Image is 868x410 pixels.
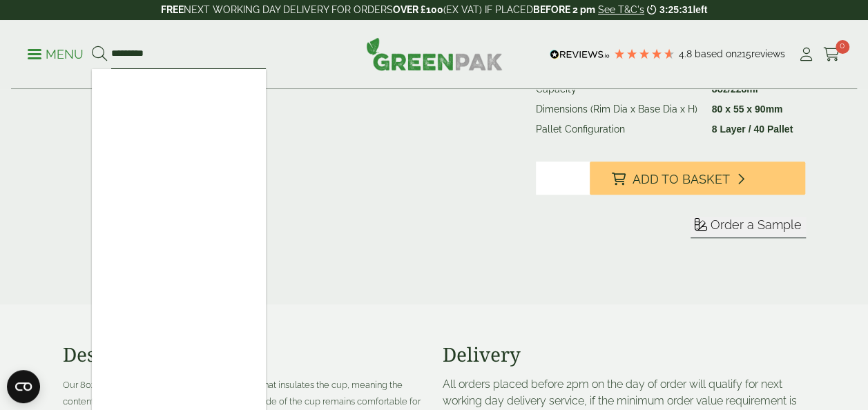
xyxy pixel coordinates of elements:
[550,50,610,59] img: REVIEWS.io
[530,99,706,119] td: Dimensions (Rim Dia x Base Dia x H)
[613,48,675,60] div: 4.79 Stars
[691,217,806,238] button: Order a Sample
[679,48,695,59] span: 4.8
[836,40,849,54] span: 0
[598,4,644,15] a: See T&C's
[7,370,40,403] button: Open CMP widget
[798,48,815,61] i: My Account
[28,46,84,60] a: Menu
[63,343,426,367] h3: Description
[737,48,751,59] span: 215
[751,48,785,59] span: reviews
[823,44,840,65] a: 0
[590,162,806,195] button: Add to Basket
[28,46,84,63] p: Menu
[366,37,503,70] img: GreenPak Supplies
[393,4,443,15] strong: OVER £100
[711,124,793,135] strong: 8 Layer / 40 Pallet
[530,119,706,139] td: Pallet Configuration
[530,79,706,99] td: Capacity
[693,4,707,15] span: left
[711,104,782,115] strong: 80 x 55 x 90mm
[533,4,595,15] strong: BEFORE 2 pm
[443,343,806,367] h3: Delivery
[633,172,730,187] span: Add to Basket
[161,4,184,15] strong: FREE
[823,48,840,61] i: Cart
[695,48,737,59] span: Based on
[711,217,802,232] span: Order a Sample
[659,4,693,15] span: 3:25:31
[711,84,758,95] strong: 8oz/228ml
